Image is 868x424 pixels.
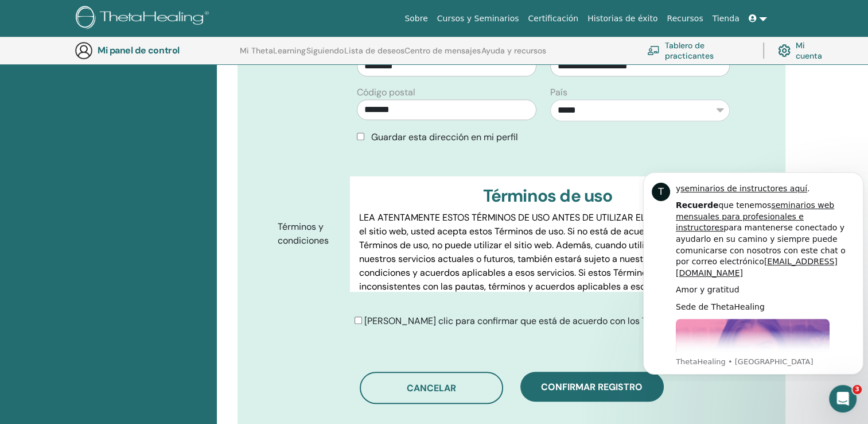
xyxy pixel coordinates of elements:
[778,41,791,60] img: cog.svg
[795,40,831,61] font: Mi cuenta
[647,38,749,63] a: Tablero de practicantes
[639,162,868,381] iframe: Intercom notifications mensaje
[75,41,93,60] img: generic-user-icon.jpg
[541,381,643,393] span: Confirmar registro
[520,372,664,402] button: Confirmar registro
[708,8,744,29] a: Tienda
[364,315,741,327] span: [PERSON_NAME] clic para confirmar que está de acuerdo con los Términos y condiciones
[98,45,212,56] h3: Mi panel de control
[481,46,546,64] a: Ayuda y recursos
[433,8,524,29] a: Cursos y Seminarios
[240,46,306,64] a: Mi ThetaLearning
[76,6,213,32] img: logo.png
[550,86,567,99] label: País
[359,211,736,307] p: LEA ATENTAMENTE ESTOS TÉRMINOS DE USO ANTES DE UTILIZAR EL SITIO WEB. Al utilizar el sitio web, u...
[371,131,518,143] span: Guardar esta dirección en mi perfil
[583,8,662,29] a: Historias de éxito
[407,382,456,394] span: Cancelar
[829,385,857,413] iframe: Intercom live chat
[778,38,831,63] a: Mi cuenta
[404,46,481,64] a: Centro de mensajes
[357,86,415,99] label: Código postal
[400,8,432,29] a: Sobre
[306,46,344,64] a: Siguiendo
[647,45,660,55] img: chalkboard-teacher.svg
[269,216,350,252] label: Términos y condiciones
[853,385,862,394] span: 3
[523,8,583,29] a: Certificación
[662,8,707,29] a: Recursos
[359,186,736,206] h3: Términos de uso
[344,46,404,64] a: Lista de deseos
[664,40,749,61] font: Tablero de practicantes
[360,372,503,404] button: Cancelar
